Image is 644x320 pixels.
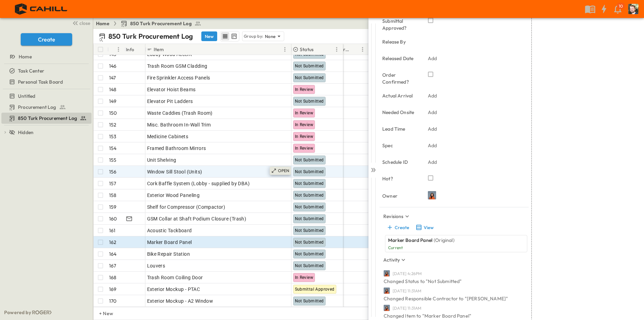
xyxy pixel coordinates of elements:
[413,223,435,232] button: View
[147,168,202,175] span: Window Sill Stool (Units)
[1,91,92,102] div: test
[384,305,390,311] img: Profile Picture
[278,168,290,173] p: OPEN
[109,192,117,199] p: 158
[109,180,116,187] p: 157
[96,20,205,27] nav: breadcrumbs
[315,46,323,53] button: Sort
[428,109,437,116] p: Add
[295,275,314,280] span: In Review
[109,215,117,222] p: 160
[383,256,400,263] p: Activity
[295,181,324,186] span: Not Submitted
[295,216,324,221] span: Not Submitted
[109,239,117,246] p: 162
[220,31,239,41] div: table view
[130,20,192,27] span: 850 Turk Procurement Log
[382,55,418,62] p: Released Date
[428,159,437,166] p: Add
[388,237,432,244] p: Marker Board Panel
[295,134,314,139] span: In Review
[109,227,116,234] p: 161
[125,44,145,55] div: Info
[295,287,335,292] span: Submittal Approved
[8,2,75,16] img: 4f72bfc4efa7236828875bac24094a5ddb05241e32d018417354e964050affa1.png
[18,78,63,85] span: Personal Task Board
[428,92,437,99] p: Add
[333,45,341,54] button: Menu
[110,46,118,53] button: Sort
[18,67,44,74] span: Task Center
[109,86,117,93] p: 148
[265,33,276,40] p: None
[382,38,418,45] p: Release By
[295,146,314,151] span: In Review
[19,53,32,60] span: Home
[384,295,508,302] div: Changed Responsible Contractor to "[PERSON_NAME]"
[382,92,418,99] p: Actual Arrival
[109,286,117,293] p: 169
[384,288,390,294] img: Profile Picture
[384,288,421,294] div: [DATE] 11:31AM
[114,45,123,54] button: Menu
[147,215,247,222] span: GSM Collar at Shaft Podium Closure (Trash)
[21,33,72,46] button: Create
[295,111,314,115] span: In Review
[147,121,211,128] span: Misc. Bathroom In-Wall Trim
[147,274,203,281] span: Trash Room Coiling Door
[295,87,314,92] span: In Review
[428,125,437,132] p: Add
[109,157,117,163] p: 155
[384,278,462,285] div: Changed Status to "Not Submitted"
[1,76,92,87] div: test
[147,286,200,293] span: Exterior Mockup - PTAC
[18,129,33,136] span: Hidden
[109,251,117,257] p: 164
[281,45,289,54] button: Menu
[382,18,418,31] p: Submittal Approved?
[147,204,225,210] span: Shelf for Compressor (Compactor)
[18,115,77,122] span: 850 Turk Procurement Log
[295,169,324,174] span: Not Submitted
[384,312,471,319] div: Changed Item to "Marker Board Panel"
[147,180,250,187] span: Cork Baffle System (Lobby - supplied by DBA)
[295,99,324,104] span: Not Submitted
[107,44,125,55] div: #
[221,32,229,40] button: row view
[109,274,117,281] p: 168
[126,40,134,59] div: Info
[147,110,213,116] span: Waste Caddies (Trash Room)
[109,121,117,128] p: 152
[1,113,92,124] div: test
[230,32,238,40] button: kanban view
[109,133,117,140] p: 153
[382,159,418,166] p: Schedule ID
[99,310,103,317] p: + New
[1,102,92,113] div: test
[295,263,324,268] span: Not Submitted
[147,145,206,152] span: Framed Bathroom Mirrors
[382,109,418,116] p: Needed Onsite
[381,255,410,265] button: Activity
[108,31,193,41] p: 850 Turk Procurement Log
[109,204,117,210] p: 159
[147,74,210,81] span: Fire Sprinkler Access Panels
[382,175,418,182] p: Hot?
[628,4,638,14] img: Profile Picture
[147,63,208,69] span: Trash Room GSM Cladding
[295,64,324,68] span: Not Submitted
[109,74,116,81] p: 147
[295,252,324,256] span: Not Submitted
[295,52,324,57] span: Not Submitted
[147,298,213,304] span: Exterior Mockup - A2 Window
[109,262,116,269] p: 167
[384,305,421,311] div: [DATE] 11:31AM
[295,75,324,80] span: Not Submitted
[351,46,358,53] button: Sort
[109,298,117,304] p: 170
[434,237,454,244] p: (Original)
[384,270,390,276] img: Profile Picture
[295,193,324,198] span: Not Submitted
[147,133,189,140] span: Medicine Cabinets
[388,245,513,251] p: Current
